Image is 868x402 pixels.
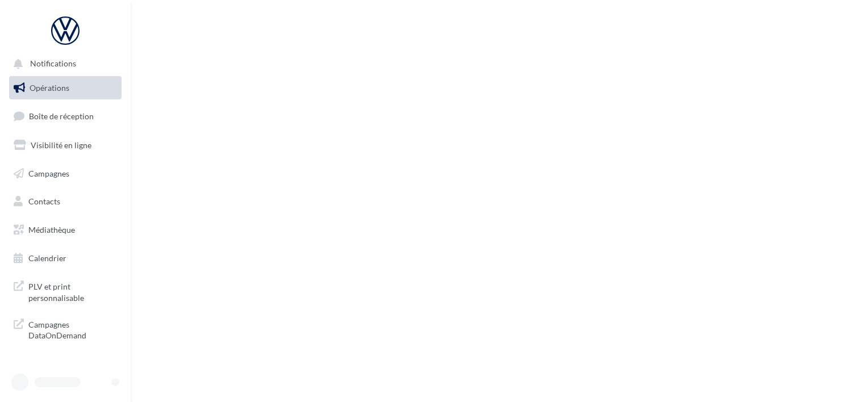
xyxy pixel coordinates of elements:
span: Opérations [30,83,69,93]
a: Boîte de réception [7,104,124,128]
span: Campagnes DataOnDemand [28,317,117,341]
a: Calendrier [7,246,124,270]
a: Contacts [7,190,124,213]
a: Médiathèque [7,218,124,242]
span: Campagnes [28,168,69,178]
a: PLV et print personnalisable [7,274,124,308]
span: Notifications [30,59,76,69]
span: Calendrier [28,253,66,263]
span: PLV et print personnalisable [28,279,117,303]
span: Contacts [28,196,60,206]
a: Visibilité en ligne [7,133,124,157]
a: Opérations [7,76,124,100]
span: Boîte de réception [29,111,94,121]
span: Visibilité en ligne [31,140,91,150]
span: Médiathèque [28,225,75,235]
a: Campagnes [7,162,124,186]
a: Campagnes DataOnDemand [7,312,124,346]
